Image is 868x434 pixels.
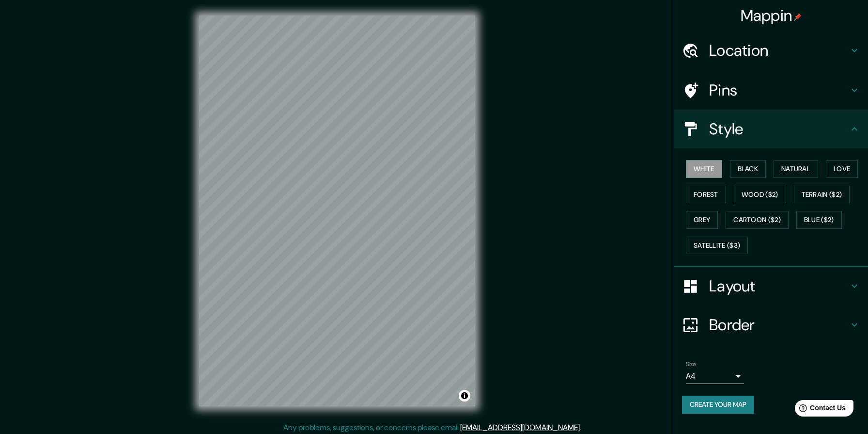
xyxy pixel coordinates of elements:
[796,211,842,229] button: Blue ($2)
[709,119,849,139] h4: Style
[674,305,868,344] div: Border
[460,422,580,433] a: [EMAIL_ADDRESS][DOMAIN_NAME]
[709,80,849,100] h4: Pins
[583,422,585,434] div: .
[199,16,475,406] canvas: Map
[730,160,766,178] button: Black
[709,41,849,60] h4: Location
[674,110,868,148] div: Style
[782,396,857,423] iframe: Help widget launcher
[674,31,868,70] div: Location
[734,186,786,204] button: Wood ($2)
[709,315,849,335] h4: Border
[581,422,583,434] div: .
[674,71,868,110] div: Pins
[741,6,802,25] h4: Mappin
[686,211,718,229] button: Grey
[283,422,581,434] p: Any problems, suggestions, or concerns please email .
[682,396,754,414] button: Create your map
[774,160,818,178] button: Natural
[794,13,802,21] img: pin-icon.png
[794,186,850,204] button: Terrain ($2)
[686,360,696,369] label: Size
[459,390,470,402] button: Toggle attribution
[686,160,722,178] button: White
[726,211,789,229] button: Cartoon ($2)
[826,160,858,178] button: Love
[686,369,744,384] div: A4
[674,267,868,305] div: Layout
[709,276,849,296] h4: Layout
[686,237,748,255] button: Satellite ($3)
[686,186,726,204] button: Forest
